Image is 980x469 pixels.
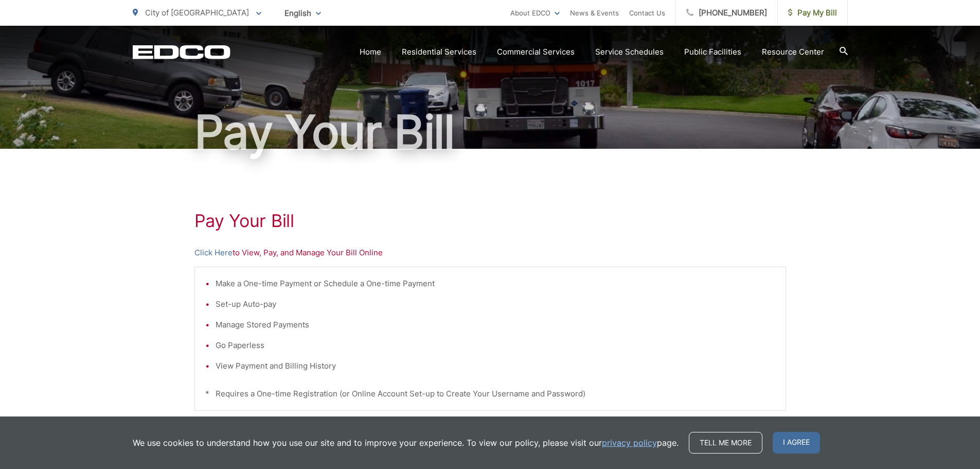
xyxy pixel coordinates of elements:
a: Home [360,46,381,58]
p: to View, Pay, and Manage Your Bill Online [194,247,786,259]
li: View Payment and Billing History [216,360,775,372]
li: Go Paperless [216,339,775,352]
a: Service Schedules [595,46,664,58]
h1: Pay Your Bill [194,211,786,231]
span: Pay My Bill [788,7,837,19]
span: I agree [773,432,820,454]
a: EDCD logo. Return to the homepage. [133,45,230,59]
p: * Requires a One-time Registration (or Online Account Set-up to Create Your Username and Password) [205,388,775,400]
a: Contact Us [629,7,665,19]
p: We use cookies to understand how you use our site and to improve your experience. To view our pol... [133,437,679,449]
a: Resource Center [762,46,824,58]
a: Tell me more [689,432,762,454]
li: Set-up Auto-pay [216,298,775,310]
a: News & Events [570,7,619,19]
span: English [277,4,329,22]
a: About EDCO [510,7,560,19]
a: privacy policy [602,437,657,449]
a: Residential Services [402,46,476,58]
li: Make a One-time Payment or Schedule a One-time Payment [216,277,775,290]
a: Click Here [194,247,233,259]
li: Manage Stored Payments [216,319,775,331]
span: City of [GEOGRAPHIC_DATA] [145,8,249,18]
a: Public Facilities [684,46,741,58]
a: Commercial Services [497,46,575,58]
h1: Pay Your Bill [133,107,848,158]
